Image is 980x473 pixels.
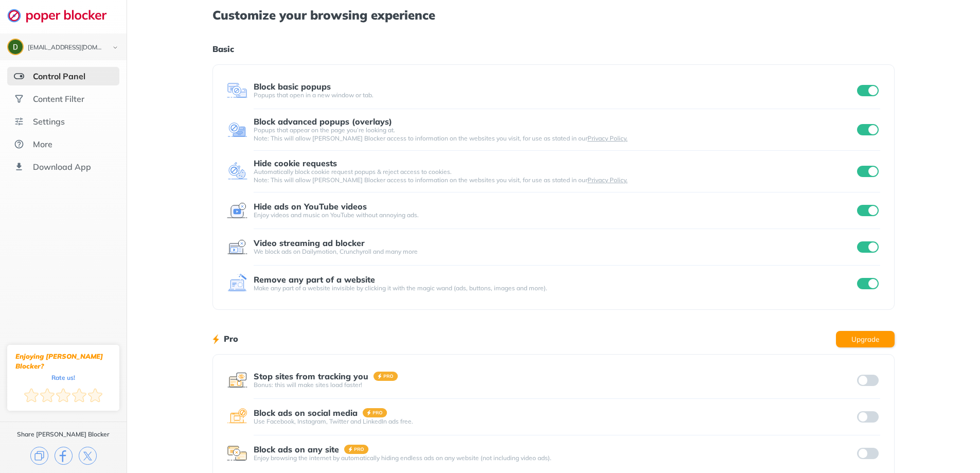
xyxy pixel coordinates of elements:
img: pro-badge.svg [373,372,398,381]
img: pro-badge.svg [363,408,387,417]
div: Remove any part of a website [254,275,375,284]
div: Popups that appear on the page you’re looking at. Note: This will allow [PERSON_NAME] Blocker acc... [254,126,856,143]
div: Block basic popups [254,82,331,91]
img: copy.svg [30,447,48,465]
div: More [33,139,52,149]
div: Block ads on any site [254,445,339,454]
img: feature icon [227,119,247,140]
div: Enjoying [PERSON_NAME] Blocker? [15,352,111,371]
img: feature icon [227,443,247,464]
img: pro-badge.svg [344,445,369,454]
img: social.svg [14,94,24,104]
div: Bonus: this will make sites load faster! [254,381,856,389]
img: feature icon [227,200,247,221]
div: Share [PERSON_NAME] Blocker [17,430,110,439]
a: Privacy Policy. [587,176,628,184]
img: logo-webpage.svg [7,8,118,23]
div: Automatically block cookie request popups & reject access to cookies. Note: This will allow [PERS... [254,168,856,184]
img: facebook.svg [55,447,73,465]
div: Hide cookie requests [254,159,337,168]
div: Settings [33,116,65,127]
img: feature icon [227,237,247,257]
button: Upgrade [836,331,895,347]
img: feature icon [227,407,247,427]
div: Download App [33,162,91,172]
img: feature icon [227,370,247,391]
h1: Customize your browsing experience [212,8,895,22]
div: Hide ads on YouTube videos [254,202,367,211]
div: Content Filter [33,94,84,104]
h1: Basic [212,42,895,56]
img: x.svg [79,447,97,465]
img: feature icon [227,161,247,182]
div: Use Facebook, Instagram, Twitter and LinkedIn ads free. [254,417,856,426]
img: features-selected.svg [14,71,24,81]
div: Control Panel [33,71,85,81]
div: We block ads on Dailymotion, Crunchyroll and many more [254,248,856,256]
div: Enjoy videos and music on YouTube without annoying ads. [254,211,856,219]
img: feature icon [227,80,247,101]
div: Make any part of a website invisible by clicking it with the magic wand (ads, buttons, images and... [254,284,856,292]
div: Rate us! [51,375,75,380]
div: Stop sites from tracking you [254,372,368,381]
div: drickard@gmail.com [28,44,104,51]
img: chevron-bottom-black.svg [109,42,121,53]
h1: Pro [224,332,238,345]
img: ACg8ocLzNN29NoyIUL91zl4pDOFR664ZChHkcasfBZpoQXzRN7i3CA=s96-c [8,40,23,54]
div: Block advanced popups (overlays) [254,117,392,126]
div: Video streaming ad blocker [254,238,365,248]
img: settings.svg [14,116,24,127]
img: lighting bolt [212,333,219,345]
div: Enjoy browsing the internet by automatically hiding endless ads on any website (not including vid... [254,454,856,462]
img: about.svg [14,139,24,149]
img: download-app.svg [14,162,24,172]
a: Privacy Policy. [587,134,628,142]
div: Block ads on social media [254,408,358,417]
img: feature icon [227,273,247,294]
div: Popups that open in a new window or tab. [254,91,856,99]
